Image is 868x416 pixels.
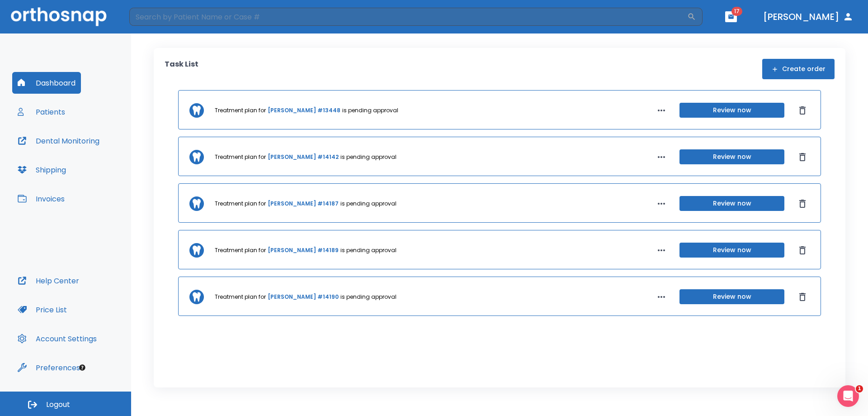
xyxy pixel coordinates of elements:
iframe: Intercom live chat [837,385,859,407]
button: Help Center [12,270,85,292]
button: Dental Monitoring [12,130,105,152]
span: 1 [856,385,863,392]
input: Search by Patient Name or Case # [129,8,687,26]
button: Review now [679,289,784,304]
p: is pending approval [340,200,396,208]
p: Treatment plan for [215,106,266,115]
button: Dashboard [12,72,81,94]
p: is pending approval [342,106,398,115]
p: is pending approval [340,246,396,254]
a: [PERSON_NAME] #14190 [268,293,339,301]
span: Logout [46,400,70,410]
a: [PERSON_NAME] #14187 [268,200,339,208]
button: Shipping [12,159,71,181]
p: Treatment plan for [215,246,266,254]
button: Create order [762,59,835,79]
button: Dismiss [795,290,810,304]
button: Review now [679,103,784,118]
a: [PERSON_NAME] #14189 [268,246,339,254]
button: Price List [12,299,72,320]
div: Tooltip anchor [78,363,86,372]
p: is pending approval [340,153,396,161]
p: Treatment plan for [215,293,266,301]
button: Review now [679,196,784,211]
img: Orthosnap [11,7,107,26]
p: Task List [165,59,198,79]
button: Dismiss [795,103,810,118]
button: Review now [679,243,784,258]
button: Invoices [12,188,70,210]
button: Dismiss [795,196,810,211]
button: Account Settings [12,328,102,349]
button: Preferences [12,357,85,378]
a: [PERSON_NAME] #13448 [268,106,340,115]
button: Review now [679,149,784,164]
p: is pending approval [340,293,396,301]
p: Treatment plan for [215,153,266,161]
button: [PERSON_NAME] [759,9,857,25]
button: Dismiss [795,243,810,258]
button: Patients [12,101,71,123]
p: Treatment plan for [215,200,266,208]
button: Dismiss [795,150,810,164]
a: [PERSON_NAME] #14142 [268,153,339,161]
span: 17 [731,7,742,16]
